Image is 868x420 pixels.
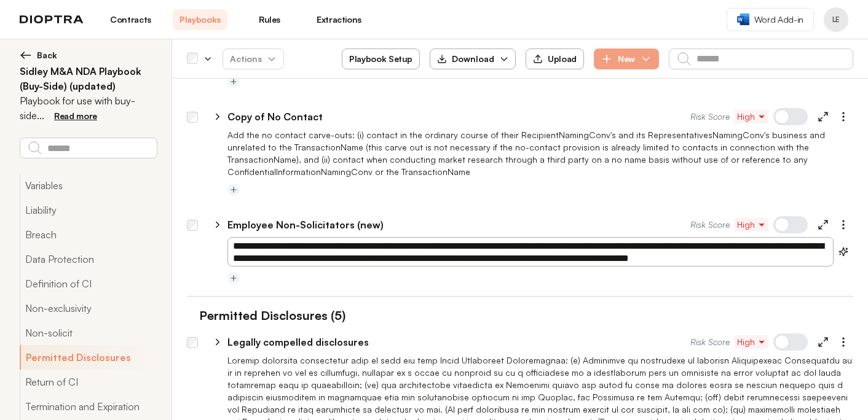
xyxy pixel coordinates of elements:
[227,109,323,124] p: Copy of No Contact
[187,306,345,325] h1: Permitted Disclosures (5)
[737,111,766,123] span: High
[735,218,768,231] button: High
[20,222,157,247] button: Breach
[20,49,157,61] button: Back
[37,49,57,61] span: Back
[20,64,157,93] h2: Sidley M&A NDA Playbook (Buy-Side) (updated)
[20,345,157,370] button: Permitted Disclosures
[223,49,284,69] button: Actions
[735,335,768,349] button: High
[20,394,157,419] button: Termination and Expiration
[526,49,584,69] button: Upload
[690,336,730,348] span: Risk Score
[594,49,659,69] button: New
[20,370,157,394] button: Return of CI
[20,321,157,345] button: Non-solicit
[20,247,157,271] button: Data Protection
[430,49,516,69] button: Download
[187,53,198,64] div: Select all
[824,7,848,32] button: Profile menu
[690,219,730,231] span: Risk Score
[727,8,814,31] a: Word Add-in
[227,272,240,284] button: Add tag
[20,93,157,123] p: Playbook for use with buy-side
[737,336,766,348] span: High
[20,198,157,222] button: Liability
[227,129,853,178] p: Add the no contact carve-outs: (i) contact in the ordinary course of their RecipientNamingConv's ...
[54,111,97,121] span: Read more
[533,53,577,64] div: Upload
[735,110,768,123] button: High
[312,9,366,30] a: Extractions
[227,335,369,349] p: Legally compelled disclosures
[737,14,749,25] img: word
[20,296,157,321] button: Non-exclusivity
[20,173,157,198] button: Variables
[37,109,44,122] span: ...
[437,53,494,65] div: Download
[737,219,766,231] span: High
[20,271,157,296] button: Definition of CI
[227,76,240,88] button: Add tag
[342,49,420,69] button: Playbook Setup
[754,14,803,26] span: Word Add-in
[690,111,730,123] span: Risk Score
[20,15,84,24] img: logo
[20,49,32,61] img: left arrow
[227,217,384,232] p: Employee Non-Solicitators (new)
[103,9,158,30] a: Contracts
[173,9,227,30] a: Playbooks
[227,184,240,196] button: Add tag
[242,9,297,30] a: Rules
[220,48,286,70] span: Actions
